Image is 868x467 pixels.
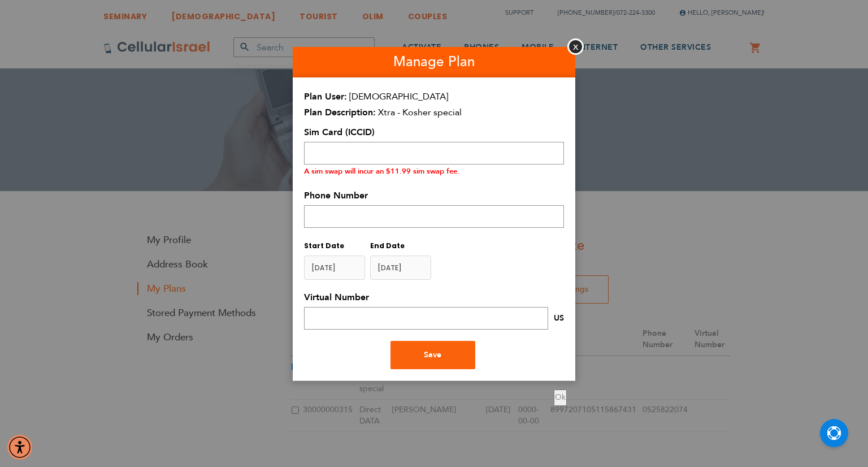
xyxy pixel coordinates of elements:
[390,341,475,369] button: Save
[554,313,564,323] span: US
[424,349,441,360] span: Save
[554,390,567,406] button: Ok
[304,126,375,139] span: Sim Card (ICCID)
[304,90,347,103] span: Plan User
[304,166,459,176] small: A sim swap will incur an $11.99 sim swap fee.
[7,435,32,460] div: Accessibility Menu
[304,256,365,280] input: y-MM-dd
[370,256,431,280] input: MM/DD/YYYY
[370,241,405,250] span: End Date
[304,189,368,202] span: Phone Number
[378,106,462,119] span: Xtra - Kosher special
[304,106,376,119] span: Plan Description
[304,241,344,250] span: Start Date
[349,90,448,103] span: [DEMOGRAPHIC_DATA]
[304,291,369,304] span: Virtual Number
[293,47,575,77] h1: Manage Plan
[555,392,566,403] span: Ok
